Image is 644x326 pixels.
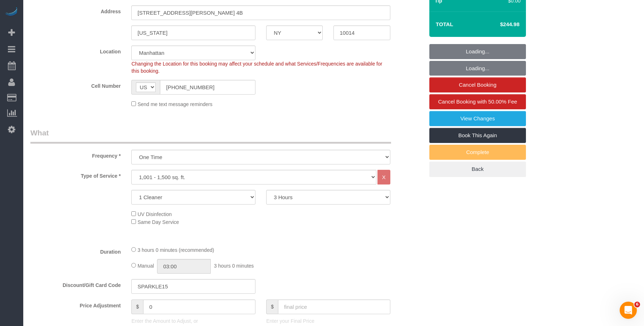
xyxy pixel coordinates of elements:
[266,317,390,325] p: Enter your Final Price
[438,99,517,105] span: Cancel Booking with 50.00% Fee
[333,25,390,40] input: Zip Code
[137,247,214,253] span: 3 hours 0 minutes (recommended)
[137,219,179,225] span: Same Day Service
[4,7,19,17] img: Automaid Logo
[25,246,126,255] label: Duration
[25,299,126,309] label: Price Adjustment
[25,5,126,15] label: Address
[429,77,526,92] a: Cancel Booking
[137,211,172,217] span: UV Disinfection
[25,45,126,55] label: Location
[620,302,637,319] iframe: Intercom live chat
[436,21,453,27] strong: Total
[214,263,254,269] span: 3 hours 0 minutes
[131,61,382,74] span: Changing the Location for this booking may affect your schedule and what Services/Frequencies are...
[429,94,526,109] a: Cancel Booking with 50.00% Fee
[131,317,255,325] p: Enter the Amount to Adjust, or
[131,299,143,314] span: $
[429,162,526,177] a: Back
[131,25,255,40] input: City
[278,299,390,314] input: final price
[429,111,526,126] a: View Changes
[25,150,126,159] label: Frequency *
[25,170,126,179] label: Type of Service *
[634,302,640,307] span: 6
[429,128,526,143] a: Book This Again
[479,21,519,28] h4: $244.98
[25,279,126,289] label: Discount/Gift Card Code
[30,128,391,144] legend: What
[25,80,126,90] label: Cell Number
[137,263,154,269] span: Manual
[266,299,278,314] span: $
[160,80,255,95] input: Cell Number
[137,101,212,107] span: Send me text message reminders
